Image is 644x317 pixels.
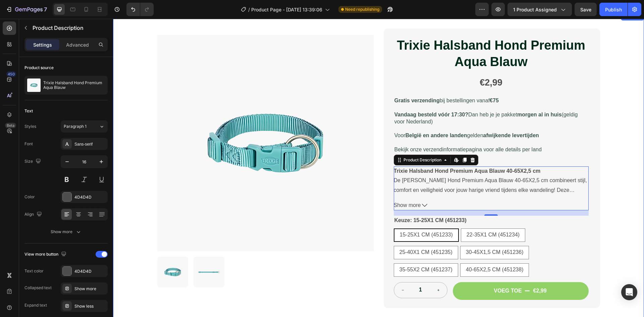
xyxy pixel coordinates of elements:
[575,3,597,16] button: Save
[513,6,557,13] span: 1 product assigned
[24,250,68,259] div: View more button
[33,24,105,32] p: Product Description
[605,6,622,13] div: Publish
[74,268,106,274] div: 4D4D4D
[580,7,591,12] span: Save
[126,3,154,16] div: Undo/Redo
[44,5,47,13] p: 7
[27,78,41,92] img: product feature img
[113,19,644,317] iframe: Design area
[24,65,54,71] div: Product source
[281,149,428,155] strong: Trixie Halsband Hond Premium Aqua Blauw 40-65X2,5 cm
[24,302,47,308] div: Expand text
[317,264,334,279] button: increment
[377,79,386,85] strong: €75
[381,269,409,276] div: VOEG TOE
[507,3,572,16] button: 1 product assigned
[281,149,474,213] p: De [PERSON_NAME] Hond Premium Aqua Blauw 40-65X2,5 cm combineert stijl, comfort en veiligheid voo...
[251,6,322,13] span: Product Page - [DATE] 13:39:06
[33,41,52,48] p: Settings
[248,6,250,13] span: /
[353,248,411,254] span: 40-65X2,5 CM (451238)
[24,123,36,129] div: Styles
[24,157,42,166] div: Size
[281,79,327,85] strong: Gratis verzending
[404,93,448,99] strong: morgen al in huis
[64,123,87,129] span: Paragraph 1
[299,264,317,279] input: quantity
[621,284,637,300] div: Open Intercom Messenger
[354,213,407,219] span: 22-35X1 CM (451234)
[289,138,330,144] div: Product Description
[420,268,434,276] div: €2,99
[61,120,108,133] button: Paragraph 1
[24,268,44,274] div: Text color
[74,286,106,292] div: Show more
[5,123,16,128] div: Beta
[24,226,108,238] button: Show more
[281,78,475,93] p: bij bestellingen vanaf
[66,41,89,48] p: Advanced
[6,71,16,77] div: 450
[281,93,356,99] strong: Vandaag besteld vóór 17:30?
[281,127,475,142] p: Bekijk onze verzendinformatiepagina voor alle details per land
[281,113,475,120] p: Voor gelden
[599,3,628,16] button: Publish
[281,182,476,192] button: Show more
[281,197,354,206] legend: Keuze: 15-25X1 CM (451233)
[74,303,106,309] div: Show less
[345,6,379,12] span: Need republishing
[281,182,308,192] span: Show more
[286,248,339,254] span: 35-55X2 CM (451237)
[281,93,475,113] p: Dan heb je je pakket (geldig voor Nederland)
[24,210,43,219] div: Align
[3,3,50,16] button: 7
[281,55,476,73] div: €2,99
[287,213,340,219] span: 15-25X1 CM (451233)
[74,141,106,147] div: Sans-serif
[43,81,105,90] p: Trixie Halsband Hond Premium Aqua Blauw
[51,228,82,235] div: Show more
[340,263,476,281] button: VOEG TOE
[292,114,354,119] strong: België en andere landen
[24,108,33,114] div: Text
[24,194,35,200] div: Color
[24,141,33,147] div: Font
[353,230,411,236] span: 30-45X1,5 CM (451236)
[286,230,339,236] span: 25-40X1 CM (451235)
[24,285,52,291] div: Collapsed text
[74,194,106,200] div: 4D4D4D
[370,114,426,119] strong: afwijkende levertijden
[281,264,299,279] button: decrement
